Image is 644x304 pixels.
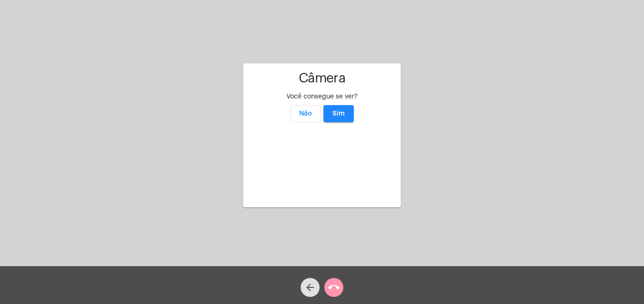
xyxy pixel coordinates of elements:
mat-icon: call_end [328,282,340,293]
mat-icon: arrow_back [304,282,316,293]
button: Não [291,105,321,122]
span: Você consegue se ver? [286,93,358,100]
span: Sim [332,110,345,117]
span: Não [299,110,312,117]
h1: Câmera [251,71,393,86]
button: Sim [323,105,354,122]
